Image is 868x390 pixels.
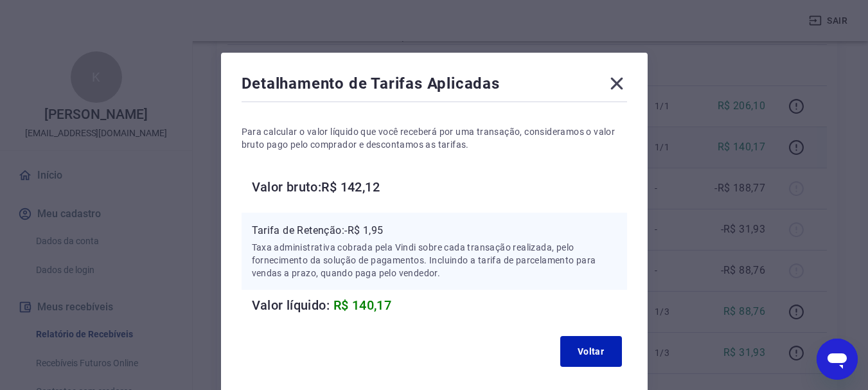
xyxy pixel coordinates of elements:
[242,73,627,99] div: Detalhamento de Tarifas Aplicadas
[333,297,392,313] span: R$ 140,17
[252,241,617,279] p: Taxa administrativa cobrada pela Vindi sobre cada transação realizada, pelo fornecimento da soluç...
[560,336,622,367] button: Voltar
[252,295,627,315] h6: Valor líquido:
[817,339,858,380] iframe: Botão para abrir a janela de mensagens
[252,223,617,238] p: Tarifa de Retenção: -R$ 1,95
[242,125,627,151] p: Para calcular o valor líquido que você receberá por uma transação, consideramos o valor bruto pag...
[252,177,627,197] h6: Valor bruto: R$ 142,12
